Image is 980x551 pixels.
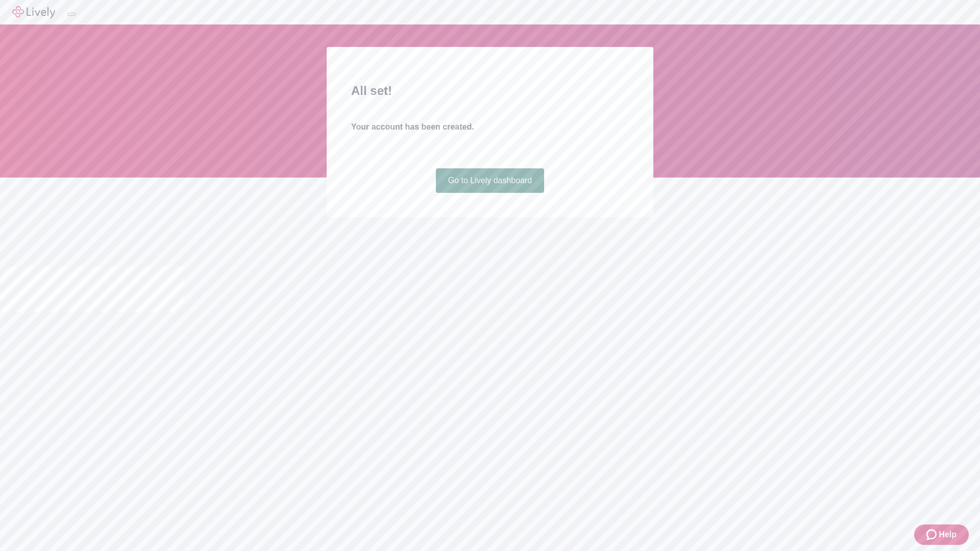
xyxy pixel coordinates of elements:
[436,168,545,193] a: Go to Lively dashboard
[351,82,629,100] h2: All set!
[12,6,55,18] img: Lively
[67,13,76,16] button: Log out
[914,524,969,545] button: Zendesk support iconHelp
[939,529,957,541] span: Help
[351,121,629,133] h4: Your account has been created.
[926,529,939,541] svg: Zendesk support icon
